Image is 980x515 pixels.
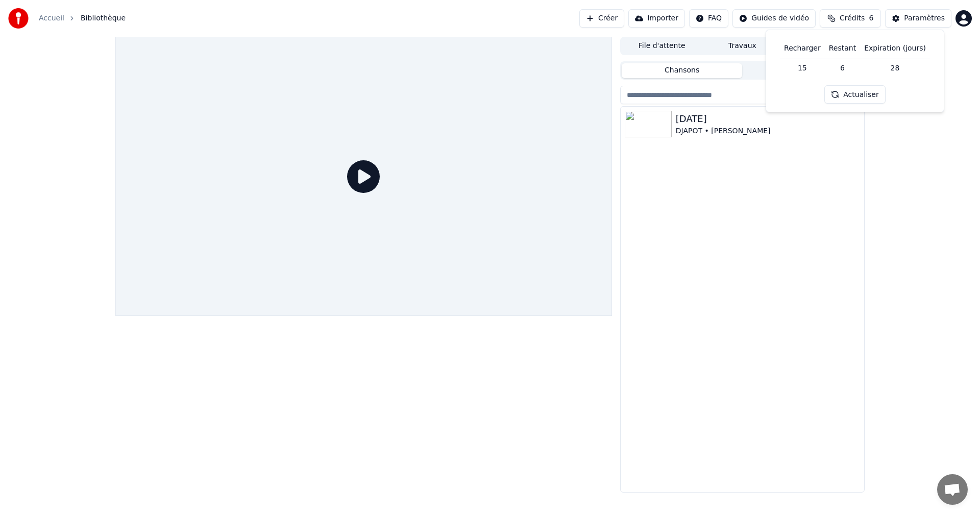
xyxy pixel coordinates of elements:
[860,38,930,59] th: Expiration (jours)
[780,38,825,59] th: Recharger
[579,9,624,28] button: Créer
[39,13,64,23] a: Accueil
[742,63,863,78] button: Playlists
[689,9,728,28] button: FAQ
[825,59,860,77] td: 6
[825,38,860,59] th: Restant
[39,13,126,23] nav: breadcrumb
[937,474,968,505] div: Ouvrir le chat
[702,39,783,54] button: Travaux
[676,126,860,136] div: DJAPOT • [PERSON_NAME]
[885,9,951,28] button: Paramètres
[820,9,881,28] button: Crédits6
[860,59,930,77] td: 28
[622,63,743,78] button: Chansons
[869,13,873,23] span: 6
[904,13,945,23] div: Paramètres
[780,59,825,77] td: 15
[628,9,685,28] button: Importer
[81,13,126,23] span: Bibliothèque
[622,39,702,54] button: File d'attente
[676,112,860,126] div: [DATE]
[824,85,885,104] button: Actualiser
[840,13,865,23] span: Crédits
[8,8,29,29] img: youka
[732,9,816,28] button: Guides de vidéo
